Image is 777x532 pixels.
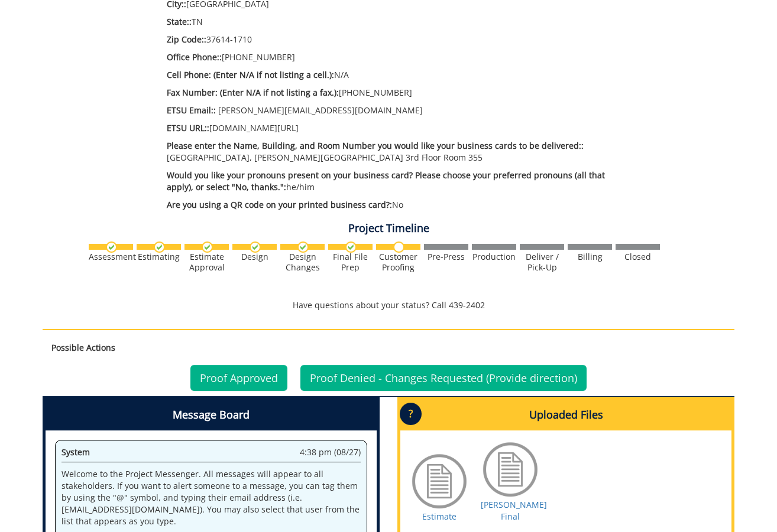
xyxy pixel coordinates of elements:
[167,122,630,134] p: [DOMAIN_NAME][URL]
[250,241,261,253] img: checkmark
[167,169,630,193] p: he/him
[345,241,357,253] img: checkmark
[167,87,339,98] span: Fax Number: (Enter N/A if not listing a fax.):
[202,241,213,253] img: checkmark
[167,169,605,192] span: Would you like your pronouns present on your business card? Please choose your preferred pronouns...
[393,241,404,253] img: no
[300,365,587,391] a: Proof Denied - Changes Requested (Provide direction)
[61,468,361,527] p: Welcome to the Project Messenger. All messages will appear to all stakeholders. If you want to al...
[167,34,206,45] span: Zip Code::
[167,16,630,28] p: TN
[167,16,192,27] span: State::
[167,105,630,116] p: [PERSON_NAME][EMAIL_ADDRESS][DOMAIN_NAME]
[43,223,734,234] h4: Project Timeline
[61,446,90,458] span: System
[232,252,277,262] div: Design
[167,140,584,151] span: Please enter the Name, Building, and Room Number you would like your business cards to be deliver...
[167,105,216,116] span: ETSU Email::
[167,69,630,81] p: N/A
[89,252,133,262] div: Assessment
[167,69,334,80] span: Cell Phone: (Enter N/A if not listing a cell.):
[520,252,564,273] div: Deliver / Pick-Up
[167,199,630,211] p: No
[568,252,612,262] div: Billing
[481,499,547,522] a: [PERSON_NAME] Final
[190,365,287,391] a: Proof Approved
[137,252,181,262] div: Estimating
[280,252,325,273] div: Design Changes
[51,342,115,353] strong: Possible Actions
[154,241,165,253] img: checkmark
[300,446,361,458] span: 4:38 pm (08/27)
[167,122,209,133] span: ETSU URL::
[167,51,630,63] p: [PHONE_NUMBER]
[424,252,468,262] div: Pre-Press
[46,400,377,430] h4: Message Board
[184,252,229,273] div: Estimate Approval
[328,252,373,273] div: Final File Prep
[472,252,516,262] div: Production
[376,252,420,273] div: Customer Proofing
[400,403,422,425] p: ?
[167,87,630,99] p: [PHONE_NUMBER]
[106,241,117,253] img: checkmark
[297,241,309,253] img: checkmark
[616,252,660,262] div: Closed
[167,51,222,63] span: Office Phone::
[43,299,734,311] p: Have questions about your status? Call 439-2402
[422,511,457,522] a: Estimate
[167,140,630,164] p: [GEOGRAPHIC_DATA], [PERSON_NAME][GEOGRAPHIC_DATA] 3rd Floor Room 355
[167,199,392,210] span: Are you using a QR code on your printed business card?:
[400,400,731,430] h4: Uploaded Files
[167,34,630,45] p: 37614-1710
